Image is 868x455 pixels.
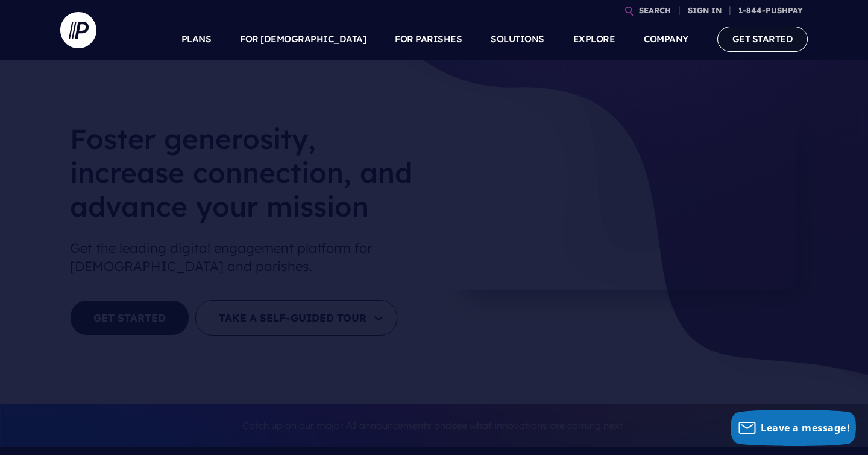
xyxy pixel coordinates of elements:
[573,18,615,60] a: EXPLORE
[240,18,366,60] a: FOR [DEMOGRAPHIC_DATA]
[717,27,808,51] a: GET STARTED
[731,410,856,446] button: Leave a message!
[395,18,462,60] a: FOR PARISHES
[491,18,544,60] a: SOLUTIONS
[761,421,850,434] span: Leave a message!
[181,18,212,60] a: PLANS
[644,18,688,60] a: COMPANY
